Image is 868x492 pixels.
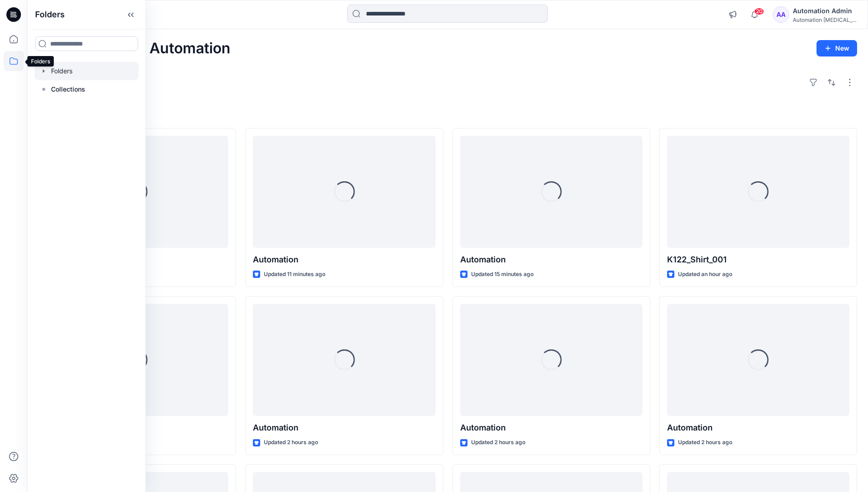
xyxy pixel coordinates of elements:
[817,40,857,56] button: New
[667,421,849,434] p: Automation
[253,253,435,266] p: Automation
[471,270,534,279] p: Updated 15 minutes ago
[253,421,435,434] p: Automation
[38,108,857,119] h4: Styles
[264,270,325,279] p: Updated 11 minutes ago
[667,253,849,266] p: K122_Shirt_001
[460,421,642,434] p: Automation
[471,438,525,447] p: Updated 2 hours ago
[773,6,789,23] div: AA
[793,5,857,16] div: Automation Admin
[678,438,732,447] p: Updated 2 hours ago
[51,84,85,95] p: Collections
[678,270,732,279] p: Updated an hour ago
[460,253,642,266] p: Automation
[754,8,764,15] span: 20
[793,16,857,23] div: Automation [MEDICAL_DATA]...
[264,438,318,447] p: Updated 2 hours ago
